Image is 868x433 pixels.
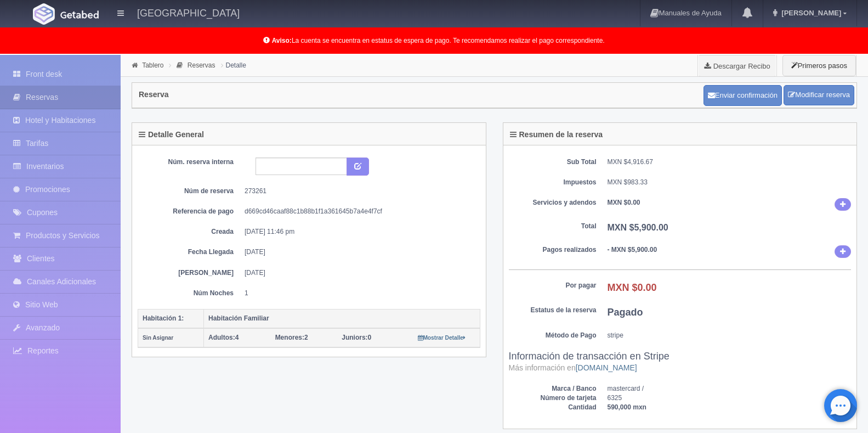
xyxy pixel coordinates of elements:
[275,334,304,341] strong: Menores:
[142,61,163,69] a: Tablero
[779,9,841,17] span: [PERSON_NAME]
[704,85,782,106] button: Enviar confirmación
[208,334,235,341] strong: Adultos:
[608,384,852,393] dd: mastercard /
[143,314,184,322] b: Habitación 1:
[146,158,234,167] dt: Núm. reserva interna
[608,223,668,232] b: MXN $5,900.00
[275,334,308,341] span: 2
[509,363,637,372] small: Más información en
[576,363,637,372] a: [DOMAIN_NAME]
[208,334,239,341] span: 4
[245,289,472,298] dd: 1
[204,309,480,328] th: Habitación Familiar
[146,268,234,278] dt: [PERSON_NAME]
[33,3,55,25] img: Getabed
[509,178,597,187] dt: Impuestos
[608,178,852,187] dd: MXN $983.33
[137,5,240,19] h4: [GEOGRAPHIC_DATA]
[509,158,597,167] dt: Sub Total
[509,222,597,231] dt: Total
[272,37,292,44] b: Aviso:
[608,246,657,254] b: - MXN $5,900.00
[146,187,234,196] dt: Núm de reserva
[143,335,173,341] small: Sin Asignar
[608,199,640,206] b: MXN $0.00
[782,55,856,76] button: Primeros pasos
[784,85,854,105] a: Modificar reserva
[139,131,204,139] h4: Detalle General
[608,307,643,318] b: Pagado
[218,60,249,70] li: Detalle
[418,334,466,341] a: Mostrar Detalle
[146,207,234,216] dt: Referencia de pago
[60,10,99,19] img: Getabed
[509,351,852,373] h3: Información de transacción en Stripe
[509,281,597,290] dt: Por pagar
[509,393,597,403] dt: Número de tarjeta
[608,393,852,403] dd: 6325
[608,331,852,340] dd: stripe
[245,187,472,196] dd: 273261
[509,198,597,207] dt: Servicios y adendos
[509,384,597,393] dt: Marca / Banco
[418,335,466,341] small: Mostrar Detalle
[146,289,234,298] dt: Núm Noches
[245,207,472,216] dd: d669cd46caaf88c1b88b1f1a361645b7a4e4f7cf
[509,331,597,340] dt: Método de Pago
[245,268,472,278] dd: [DATE]
[342,334,367,341] strong: Juniors:
[245,227,472,237] dd: [DATE] 11:46 pm
[509,403,597,412] dt: Cantidad
[188,61,215,69] a: Reservas
[342,334,371,341] span: 0
[146,248,234,257] dt: Fecha Llegada
[245,248,472,257] dd: [DATE]
[510,131,603,139] h4: Resumen de la reserva
[509,306,597,315] dt: Estatus de la reserva
[509,245,597,255] dt: Pagos realizados
[608,403,646,411] b: 590,000 mxn
[608,158,852,167] dd: MXN $4,916.67
[139,91,169,99] h4: Reserva
[698,55,776,77] a: Descargar Recibo
[146,227,234,237] dt: Creada
[608,282,657,293] b: MXN $0.00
